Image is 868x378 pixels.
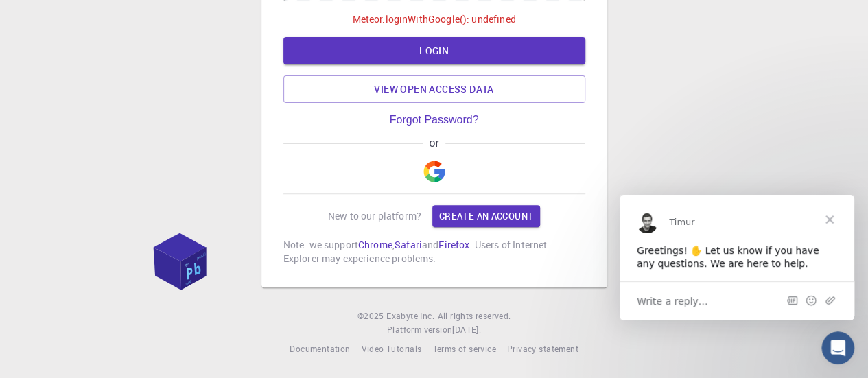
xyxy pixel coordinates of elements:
[438,238,469,251] a: Firefox
[432,343,495,354] span: Terms of service
[432,205,540,227] a: Create an account
[283,238,585,265] p: Note: we support , and . Users of Internet Explorer may experience problems.
[620,195,854,320] iframe: Intercom live chat message
[283,75,585,103] a: View open access data
[395,238,422,251] a: Safari
[387,323,452,337] span: Platform version
[357,309,386,323] span: © 2025
[386,309,434,323] a: Exabyte Inc.
[361,342,421,356] a: Video Tutorials
[328,209,421,223] p: New to our platform?
[290,343,350,354] span: Documentation
[352,12,515,26] p: Meteor.loginWithGoogle(): undefined
[283,37,585,64] button: LOGIN
[437,309,511,323] span: All rights reserved.
[358,238,392,251] a: Chrome
[423,137,445,150] span: or
[507,342,578,356] a: Privacy statement
[361,343,421,354] span: Video Tutorials
[386,310,434,321] span: Exabyte Inc.
[432,342,495,356] a: Terms of service
[452,324,481,335] span: [DATE] .
[390,114,479,126] a: Forgot Password?
[821,331,854,364] iframe: Intercom live chat
[507,343,578,354] span: Privacy statement
[290,342,350,356] a: Documentation
[423,161,445,182] img: Google
[452,323,481,337] a: [DATE].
